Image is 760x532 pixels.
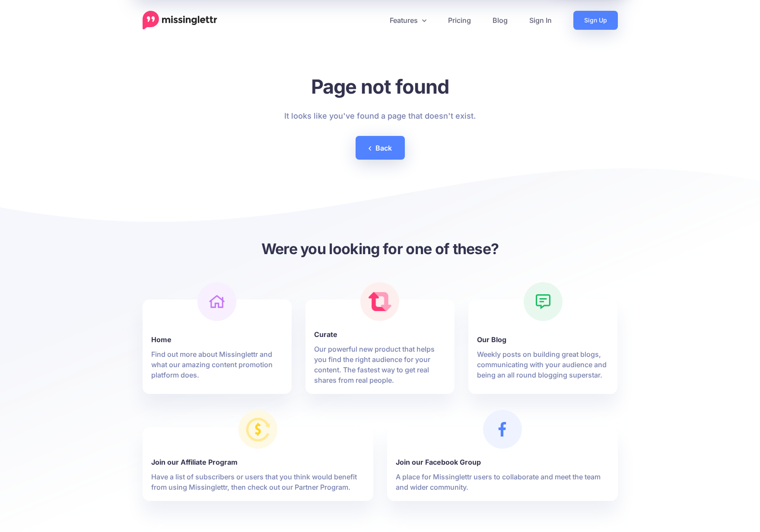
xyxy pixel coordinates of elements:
[314,329,446,340] b: Curate
[314,319,446,385] a: CurateOur powerful new product that helps you find the right audience for your content. The faste...
[244,415,272,444] img: revenue.png
[396,457,609,467] b: Join our Facebook Group
[437,11,482,30] a: Pricing
[151,324,283,380] a: HomeFind out more about Missinglettr and what our amazing content promotion platform does.
[477,349,609,380] p: Weekly posts on building great blogs, communicating with your audience and being an all round blo...
[356,136,405,160] a: Back
[482,11,518,30] a: Blog
[151,447,365,492] a: Join our Affiliate ProgramHave a list of subscribers or users that you think would benefit from u...
[518,11,563,30] a: Sign In
[477,324,609,380] a: Our BlogWeekly posts on building great blogs, communicating with your audience and being an all r...
[151,349,283,380] p: Find out more about Missinglettr and what our amazing content promotion platform does.
[143,239,618,258] h3: Were you looking for one of these?
[143,11,217,30] a: Home
[151,334,283,345] b: Home
[151,457,365,467] b: Join our Affiliate Program
[573,11,618,30] a: Sign Up
[379,11,437,30] a: Features
[369,292,392,311] img: curate.png
[396,447,609,492] a: Join our Facebook GroupA place for Missinglettr users to collaborate and meet the team and wider ...
[151,472,365,492] p: Have a list of subscribers or users that you think would benefit from using Missinglettr, then ch...
[396,472,609,492] p: A place for Missinglettr users to collaborate and meet the team and wider community.
[284,75,476,98] h1: Page not found
[477,334,609,345] b: Our Blog
[314,344,446,385] p: Our powerful new product that helps you find the right audience for your content. The fastest way...
[284,109,476,123] p: It looks like you've found a page that doesn't exist.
